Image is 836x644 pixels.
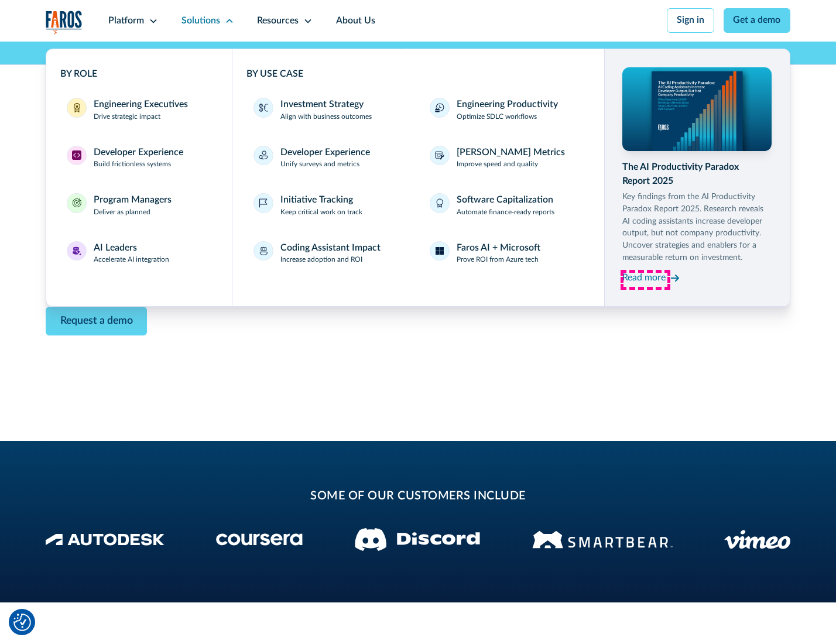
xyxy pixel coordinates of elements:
img: Program Managers [72,198,81,208]
a: Developer ExperienceDeveloper ExperienceBuild frictionless systems [60,139,218,177]
div: Investment Strategy [280,98,364,112]
img: Autodesk Logo [46,533,165,546]
img: Vimeo logo [724,530,790,549]
p: Keep critical work on track [280,207,362,218]
div: Developer Experience [280,146,370,160]
div: Developer Experience [94,146,183,160]
p: Automate finance-ready reports [457,207,554,218]
p: Align with business outcomes [280,112,372,122]
img: Revisit consent button [13,614,31,631]
a: Program ManagersProgram ManagersDeliver as planned [60,186,218,225]
a: The AI Productivity Paradox Report 2025Key findings from the AI Productivity Paradox Report 2025.... [622,67,771,287]
a: Sign in [667,8,714,33]
img: Coursera Logo [216,533,303,546]
img: AI Leaders [72,246,81,256]
div: AI Leaders [94,241,137,255]
p: Unify surveys and metrics [280,159,359,170]
h2: some of our customers include [139,488,697,505]
p: Drive strategic impact [94,112,160,122]
p: Optimize SDLC workflows [457,112,537,122]
p: Key findings from the AI Productivity Paradox Report 2025. Research reveals AI coding assistants ... [622,191,771,264]
a: Coding Assistant ImpactIncrease adoption and ROI [246,234,413,273]
img: Smartbear Logo [532,529,673,550]
a: Investment StrategyAlign with business outcomes [246,91,413,129]
a: Engineering ExecutivesEngineering ExecutivesDrive strategic impact [60,91,218,129]
p: Build frictionless systems [94,159,171,170]
p: Improve speed and quality [457,159,538,170]
a: Contact Modal [46,307,148,335]
div: Initiative Tracking [280,193,353,207]
p: Increase adoption and ROI [280,255,362,265]
a: Get a demo [724,8,791,33]
a: AI LeadersAI LeadersAccelerate AI integration [60,234,218,273]
p: Prove ROI from Azure tech [457,255,539,265]
img: Logo of the analytics and reporting company Faros. [46,11,83,35]
img: Discord logo [355,528,480,551]
img: Developer Experience [72,150,81,160]
div: Platform [108,14,144,28]
div: Program Managers [94,193,172,207]
a: [PERSON_NAME] MetricsImprove speed and quality [423,139,590,177]
div: [PERSON_NAME] Metrics [457,146,565,160]
div: The AI Productivity Paradox Report 2025 [622,160,771,189]
a: Initiative TrackingKeep critical work on track [246,186,413,225]
div: Software Capitalization [457,193,553,207]
img: Engineering Executives [72,103,81,112]
div: Resources [257,14,299,28]
div: Read more [622,271,666,285]
p: Accelerate AI integration [94,255,169,265]
button: Cookie Settings [13,614,31,631]
a: home [46,11,83,35]
div: Engineering Executives [94,98,188,112]
div: Coding Assistant Impact [280,241,381,255]
p: Deliver as planned [94,207,150,218]
a: Engineering ProductivityOptimize SDLC workflows [423,91,590,129]
a: Software CapitalizationAutomate finance-ready reports [423,186,590,225]
div: BY ROLE [60,67,218,81]
div: Faros AI + Microsoft [457,241,540,255]
div: Engineering Productivity [457,98,558,112]
div: Solutions [181,14,220,28]
nav: Solutions [46,42,791,307]
a: Faros AI + MicrosoftProve ROI from Azure tech [423,234,590,273]
div: BY USE CASE [246,67,590,81]
a: Developer ExperienceUnify surveys and metrics [246,139,413,177]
